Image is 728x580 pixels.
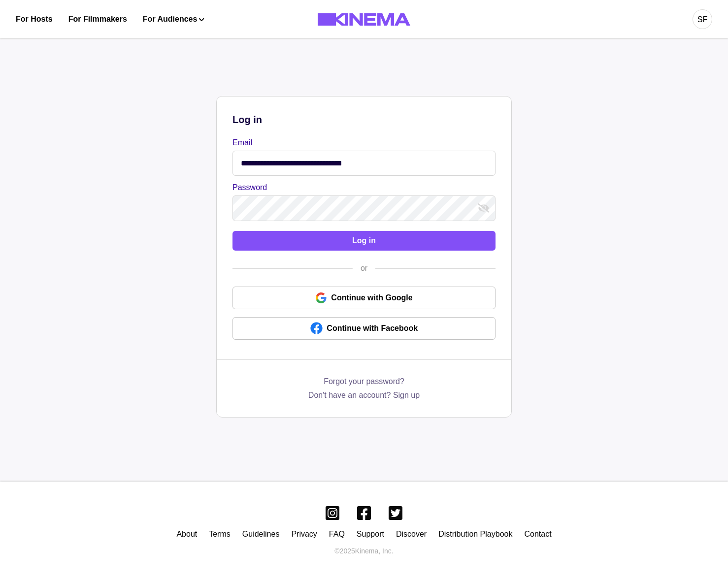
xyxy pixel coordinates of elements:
[16,13,53,25] a: For Hosts
[308,389,420,401] a: Don't have an account? Sign up
[357,530,384,538] a: Support
[291,530,317,538] a: Privacy
[232,287,496,309] a: Continue with Google
[396,530,427,538] a: Discover
[143,13,204,25] button: For Audiences
[68,13,127,25] a: For Filmmakers
[232,112,496,127] p: Log in
[242,530,280,538] a: Guidelines
[232,317,496,340] a: Continue with Facebook
[232,137,490,149] label: Email
[697,14,707,26] div: SF
[353,262,375,274] div: or
[209,530,231,538] a: Terms
[329,530,345,538] a: FAQ
[324,376,404,389] a: Forgot your password?
[232,182,490,193] label: Password
[524,530,551,538] a: Contact
[334,546,393,556] p: © 2025 Kinema, Inc.
[232,231,496,251] button: Log in
[438,530,512,538] a: Distribution Playbook
[176,530,197,538] a: About
[476,200,492,216] button: show password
